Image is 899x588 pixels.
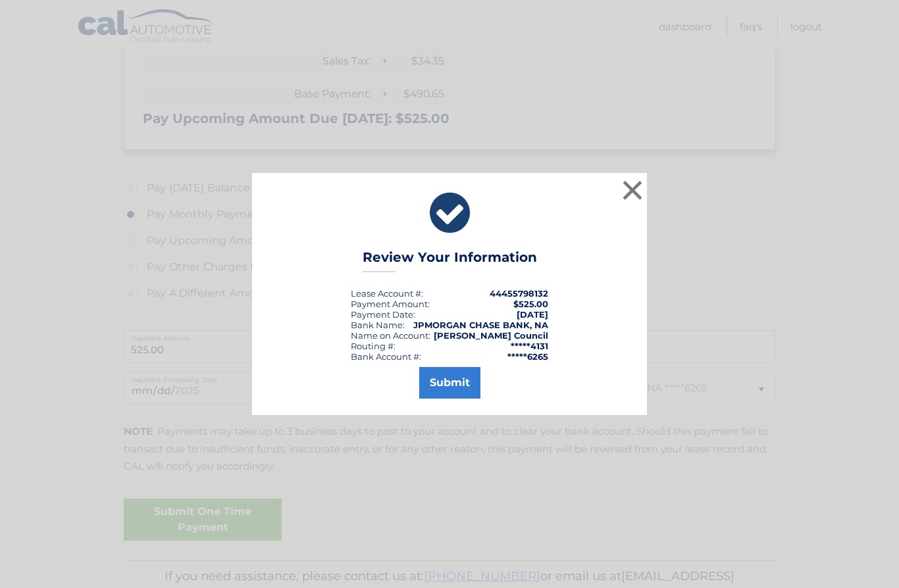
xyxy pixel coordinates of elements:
span: Payment Date [351,309,413,320]
span: [DATE] [517,309,548,320]
div: Payment Amount: [351,299,430,309]
button: Submit [419,367,480,399]
div: Bank Name: [351,320,405,330]
div: Routing #: [351,341,396,351]
div: Bank Account #: [351,351,421,362]
strong: 44455798132 [490,288,548,299]
div: Name on Account: [351,330,430,341]
span: $525.00 [513,299,548,309]
h3: Review Your Information [363,249,537,272]
div: : [351,309,415,320]
button: × [619,177,646,203]
strong: JPMORGAN CHASE BANK, NA [413,320,548,330]
div: Lease Account #: [351,288,423,299]
strong: [PERSON_NAME] Council [434,330,548,341]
